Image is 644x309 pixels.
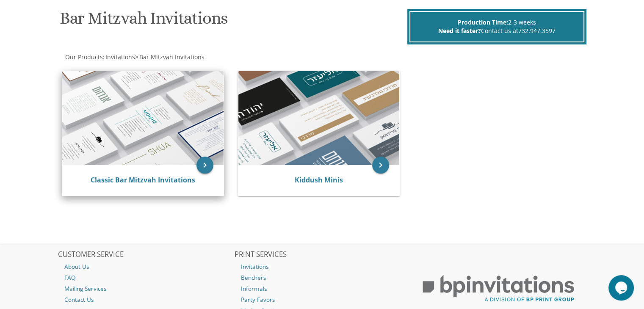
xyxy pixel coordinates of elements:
img: Classic Bar Mitzvah Invitations [62,71,224,165]
h2: CUSTOMER SERVICE [58,251,233,259]
div: : [58,53,322,61]
span: Production Time: [458,18,508,26]
h1: Bar Mitzvah Invitations [60,9,405,34]
a: Contact Us [58,294,233,305]
span: > [135,53,205,61]
a: Bar Mitzvah Invitations [138,53,205,61]
span: Need it faster? [438,27,481,35]
a: Our Products [64,53,103,61]
span: Bar Mitzvah Invitations [139,53,205,61]
a: Classic Bar Mitzvah Invitations [91,175,195,185]
iframe: chat widget [608,275,636,301]
h2: PRINT SERVICES [235,251,410,259]
a: Mailing Services [58,283,233,294]
span: Invitations [105,53,135,61]
a: Kiddush Minis [295,175,343,185]
div: 2-3 weeks Contact us at [409,11,584,42]
a: Benchers [235,272,410,283]
a: About Us [58,261,233,272]
a: 732.947.3597 [518,27,556,35]
a: keyboard_arrow_right [372,157,389,174]
a: Invitations [235,261,410,272]
img: Kiddush Minis [238,71,400,165]
a: FAQ [58,272,233,283]
a: Informals [235,283,410,294]
a: Party Favors [235,294,410,305]
a: keyboard_arrow_right [196,157,213,174]
a: Invitations [105,53,135,61]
